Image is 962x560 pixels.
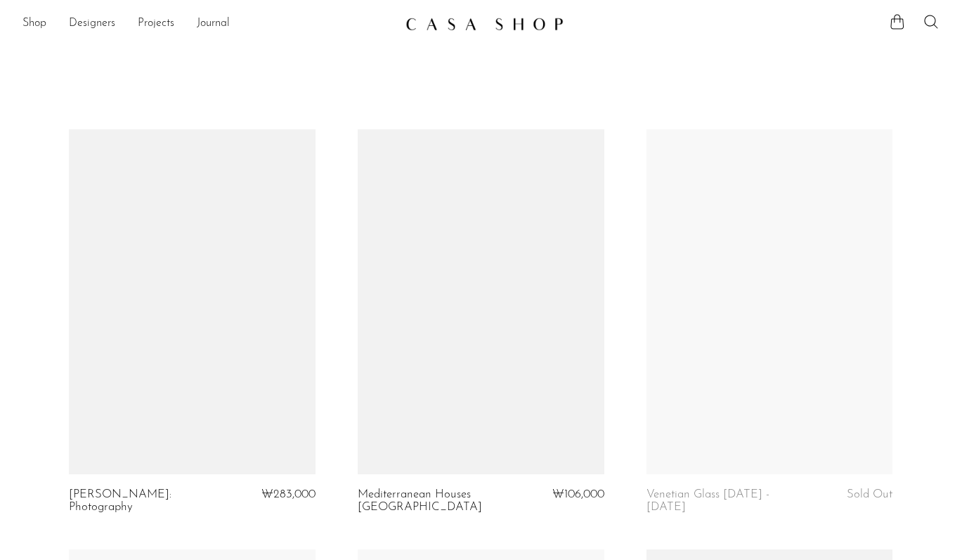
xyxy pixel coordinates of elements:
[552,488,604,500] span: ₩106,000
[138,15,174,33] a: Projects
[22,12,394,36] ul: NEW HEADER MENU
[261,488,316,500] span: ₩283,000
[197,15,230,33] a: Journal
[22,12,394,36] nav: Desktop navigation
[22,15,46,33] a: Shop
[69,488,233,514] a: [PERSON_NAME]: Photography
[646,488,810,514] a: Venetian Glass [DATE] - [DATE]
[69,15,115,33] a: Designers
[847,488,892,500] span: Sold Out
[358,488,521,514] a: Mediterranean Houses [GEOGRAPHIC_DATA]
